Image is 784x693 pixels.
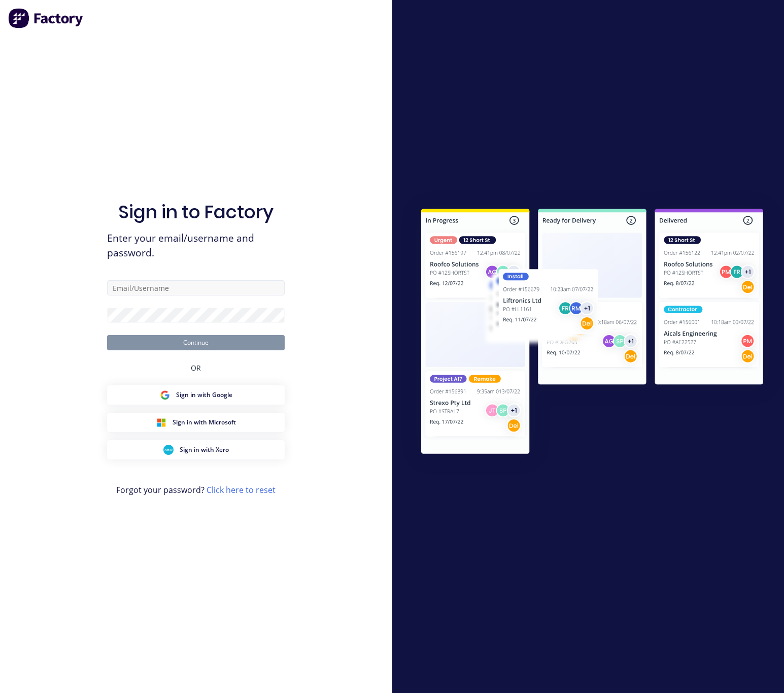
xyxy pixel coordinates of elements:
img: Microsoft Sign in [156,417,166,427]
button: Microsoft Sign inSign in with Microsoft [107,413,285,432]
img: Factory [8,8,84,28]
span: Sign in with Xero [180,445,229,454]
span: Sign in with Microsoft [173,418,236,427]
input: Email/Username [107,280,285,295]
img: Google Sign in [160,390,170,400]
span: Forgot your password? [116,484,276,496]
button: Xero Sign inSign in with Xero [107,440,285,459]
a: Click here to reset [207,484,276,496]
span: Sign in with Google [176,390,232,400]
span: Enter your email/username and password. [107,231,285,260]
button: Google Sign inSign in with Google [107,385,285,405]
h1: Sign in to Factory [118,201,274,223]
div: OR [191,350,201,385]
img: Xero Sign in [163,445,174,455]
button: Continue [107,335,285,350]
